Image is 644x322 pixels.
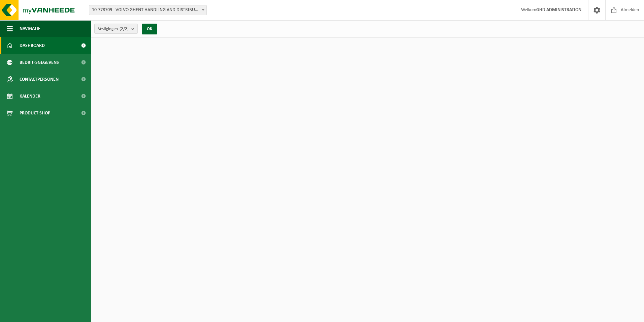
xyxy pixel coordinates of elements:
span: Vestigingen [98,24,129,34]
span: Bedrijfsgegevens [20,54,59,71]
span: Navigatie [20,20,40,37]
iframe: chat widget [3,307,112,322]
count: (2/2) [120,27,129,31]
span: 10-778709 - VOLVO GHENT HANDLING AND DISTRIBUTION - DESTELDONK [89,5,207,15]
span: Kalender [20,88,40,105]
span: Product Shop [20,105,50,122]
button: Vestigingen(2/2) [94,24,138,34]
strong: GHD ADMINISTRATION [536,7,581,12]
span: Dashboard [20,37,45,54]
span: 10-778709 - VOLVO GHENT HANDLING AND DISTRIBUTION - DESTELDONK [89,5,206,15]
button: OK [142,24,157,34]
span: Contactpersonen [20,71,59,88]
